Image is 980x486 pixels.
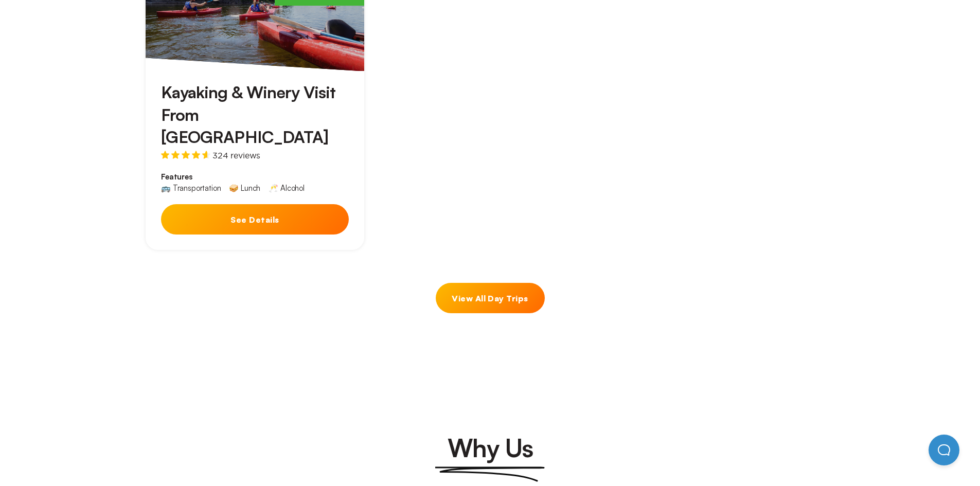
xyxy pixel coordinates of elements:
span: Why Us [448,433,533,463]
h3: Kayaking & Winery Visit From [GEOGRAPHIC_DATA] [161,81,349,148]
iframe: Help Scout Beacon - Open [929,435,959,465]
div: 🥂 Alcohol [269,184,305,192]
a: View All Day Trips [436,283,545,313]
div: 🥪 Lunch [229,184,260,192]
div: 🚌 Transportation [161,184,221,192]
button: See Details [161,204,349,235]
span: Features [161,172,349,182]
span: 324 reviews [212,151,260,159]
